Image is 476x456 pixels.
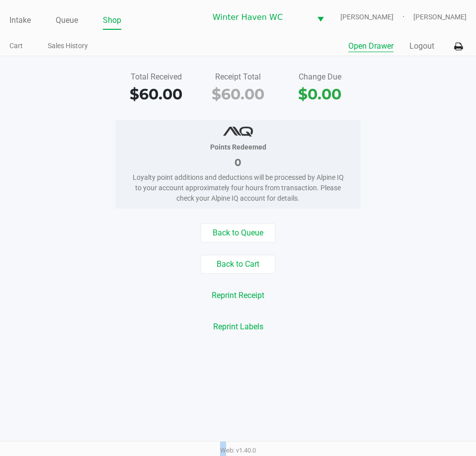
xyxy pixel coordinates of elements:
a: Sales History [48,40,88,52]
div: $60.00 [123,83,190,105]
div: Change Due [286,71,353,83]
button: Back to Cart [201,255,275,274]
span: Web: v1.40.0 [220,447,256,454]
button: Logout [409,40,434,52]
div: Total Received [123,71,190,83]
button: Back to Queue [201,224,275,242]
button: Reprint Labels [207,317,270,336]
button: Select [311,5,330,29]
span: [PERSON_NAME] [413,12,467,22]
div: Loyalty point additions and deductions will be processed by Alpine IQ to your account approximate... [130,172,346,204]
div: 0 [130,155,346,170]
div: Points Redeemed [130,142,346,152]
a: Shop [103,13,121,27]
span: [PERSON_NAME] [340,12,413,22]
a: Cart [9,40,23,52]
button: Open Drawer [348,40,394,52]
a: Intake [9,13,31,27]
div: $0.00 [286,83,353,105]
div: $60.00 [205,83,272,105]
div: Receipt Total [205,71,272,83]
span: Winter Haven WC [213,11,305,23]
a: Queue [56,13,78,27]
button: Reprint Receipt [205,286,271,305]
